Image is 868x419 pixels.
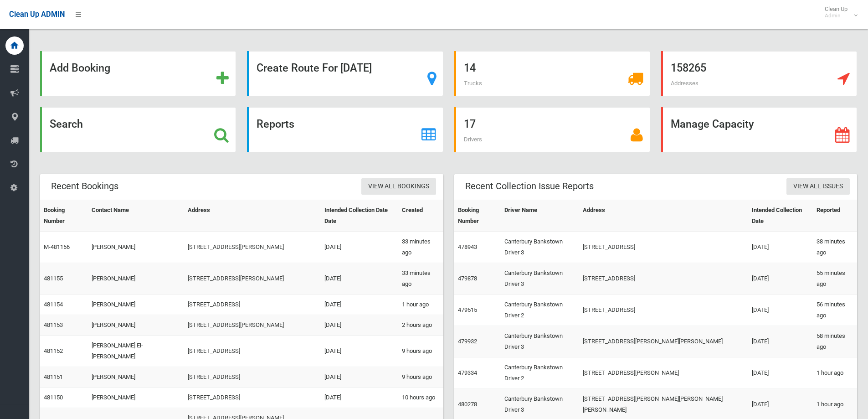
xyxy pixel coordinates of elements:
[88,388,184,408] td: [PERSON_NAME]
[501,326,579,357] td: Canterbury Bankstown Driver 3
[398,388,443,408] td: 10 hours ago
[458,338,477,345] a: 479932
[398,232,443,263] td: 33 minutes ago
[44,301,63,308] a: 481154
[88,263,184,295] td: [PERSON_NAME]
[454,200,501,232] th: Booking Number
[184,263,321,295] td: [STREET_ADDRESS][PERSON_NAME]
[88,367,184,388] td: [PERSON_NAME]
[321,232,399,263] td: [DATE]
[813,295,857,326] td: 56 minutes ago
[44,243,70,250] a: M-481156
[748,326,812,357] td: [DATE]
[825,12,847,19] small: Admin
[398,315,443,336] td: 2 hours ago
[321,388,399,408] td: [DATE]
[501,200,579,232] th: Driver Name
[458,401,477,408] a: 480278
[748,263,812,295] td: [DATE]
[458,275,477,282] a: 479878
[321,336,399,367] td: [DATE]
[579,263,748,295] td: [STREET_ADDRESS]
[813,326,857,357] td: 58 minutes ago
[321,263,399,295] td: [DATE]
[454,107,650,152] a: 17 Drivers
[184,200,321,232] th: Address
[661,107,857,152] a: Manage Capacity
[501,357,579,389] td: Canterbury Bankstown Driver 2
[820,5,857,19] span: Clean Up
[501,263,579,295] td: Canterbury Bankstown Driver 3
[40,107,236,152] a: Search
[44,275,63,282] a: 481155
[464,118,476,130] strong: 17
[454,177,605,195] header: Recent Collection Issue Reports
[247,51,443,96] a: Create Route For [DATE]
[184,315,321,336] td: [STREET_ADDRESS][PERSON_NAME]
[501,295,579,326] td: Canterbury Bankstown Driver 2
[398,295,443,315] td: 1 hour ago
[184,336,321,367] td: [STREET_ADDRESS]
[579,232,748,263] td: [STREET_ADDRESS]
[184,367,321,388] td: [STREET_ADDRESS]
[44,394,63,401] a: 481150
[398,336,443,367] td: 9 hours ago
[40,200,88,232] th: Booking Number
[321,295,399,315] td: [DATE]
[398,263,443,295] td: 33 minutes ago
[458,243,477,250] a: 478943
[40,177,129,195] header: Recent Bookings
[321,200,399,232] th: Intended Collection Date Date
[184,295,321,315] td: [STREET_ADDRESS]
[398,200,443,232] th: Created
[9,10,65,19] span: Clean Up ADMIN
[748,200,812,232] th: Intended Collection Date
[813,357,857,389] td: 1 hour ago
[88,200,184,232] th: Contact Name
[361,178,436,195] a: View All Bookings
[88,295,184,315] td: [PERSON_NAME]
[579,357,748,389] td: [STREET_ADDRESS][PERSON_NAME]
[813,263,857,295] td: 55 minutes ago
[88,336,184,367] td: [PERSON_NAME] El-[PERSON_NAME]
[671,62,706,74] strong: 158265
[748,357,812,389] td: [DATE]
[661,51,857,96] a: 158265 Addresses
[813,200,857,232] th: Reported
[88,232,184,263] td: [PERSON_NAME]
[40,51,236,96] a: Add Booking
[671,118,754,130] strong: Manage Capacity
[257,62,372,74] strong: Create Route For [DATE]
[454,51,650,96] a: 14 Trucks
[501,232,579,263] td: Canterbury Bankstown Driver 3
[464,136,482,143] span: Drivers
[44,321,63,328] a: 481153
[786,178,850,195] a: View All Issues
[398,367,443,388] td: 9 hours ago
[257,118,294,130] strong: Reports
[748,232,812,263] td: [DATE]
[579,200,748,232] th: Address
[321,367,399,388] td: [DATE]
[748,295,812,326] td: [DATE]
[50,62,110,74] strong: Add Booking
[579,295,748,326] td: [STREET_ADDRESS]
[464,62,476,74] strong: 14
[184,388,321,408] td: [STREET_ADDRESS]
[44,373,63,380] a: 481151
[464,80,482,87] span: Trucks
[458,369,477,376] a: 479334
[44,347,63,354] a: 481152
[813,232,857,263] td: 38 minutes ago
[50,118,83,130] strong: Search
[458,306,477,313] a: 479515
[671,80,699,87] span: Addresses
[88,315,184,336] td: [PERSON_NAME]
[184,232,321,263] td: [STREET_ADDRESS][PERSON_NAME]
[579,326,748,357] td: [STREET_ADDRESS][PERSON_NAME][PERSON_NAME]
[321,315,399,336] td: [DATE]
[247,107,443,152] a: Reports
